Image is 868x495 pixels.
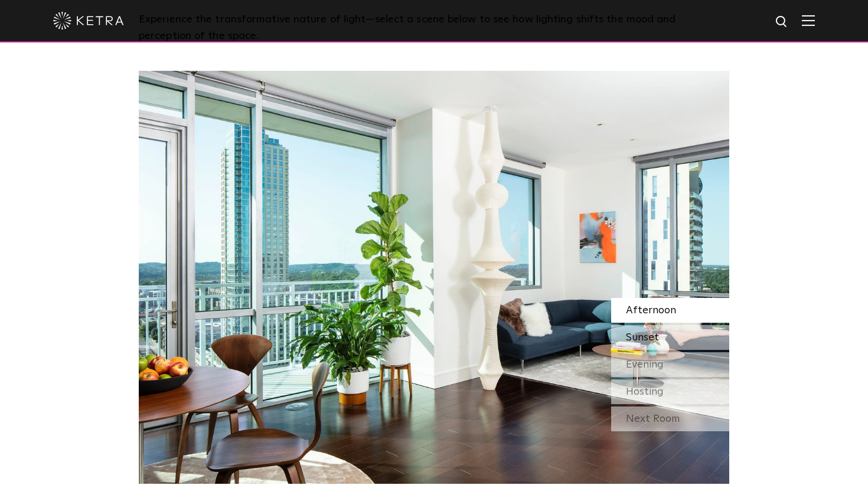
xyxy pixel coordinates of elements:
[626,359,664,370] span: Evening
[626,305,676,316] span: Afternoon
[626,332,659,343] span: Sunset
[139,71,729,484] img: SS_HBD_LivingRoom_Desktop_01
[611,407,729,431] div: Next Room
[53,12,124,29] img: ketra-logo-2019-white
[802,15,815,26] img: Hamburger%20Nav.svg
[775,15,789,29] img: search icon
[626,386,664,397] span: Hosting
